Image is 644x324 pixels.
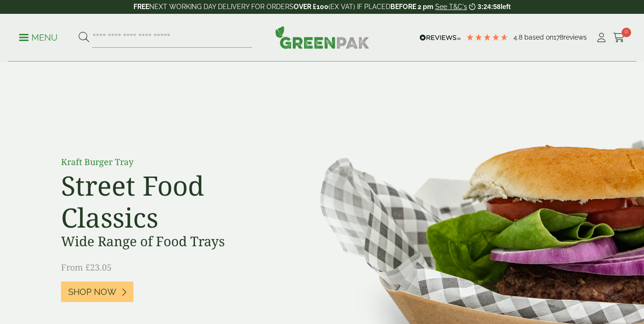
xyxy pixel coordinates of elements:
p: Kraft Burger Tray [61,156,276,168]
i: My Account [595,33,607,42]
strong: BEFORE 2 pm [390,3,433,10]
div: 4.78 Stars [466,33,509,42]
i: Cart [613,33,625,42]
a: 0 [613,31,625,45]
span: 3:24:58 [478,3,501,10]
span: 178 [553,33,563,41]
strong: FREE [133,3,149,10]
img: REVIEWS.io [419,34,461,41]
span: Shop Now [68,287,116,297]
p: Menu [19,32,58,43]
span: left [501,3,511,10]
span: reviews [563,33,587,41]
a: Menu [19,32,58,42]
img: GreenPak Supplies [275,26,369,49]
span: Based on [524,33,553,41]
h3: Wide Range of Food Trays [61,233,276,250]
span: From £23.05 [61,261,112,273]
a: See T&C's [435,3,467,10]
a: Shop Now [61,282,133,302]
h2: Street Food Classics [61,169,276,233]
strong: OVER £100 [294,3,328,10]
span: 0 [622,28,631,37]
span: 4.8 [513,33,524,41]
